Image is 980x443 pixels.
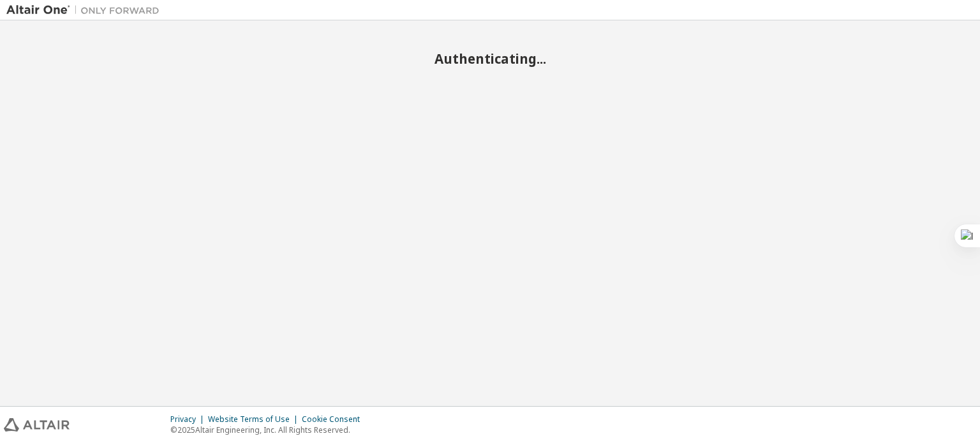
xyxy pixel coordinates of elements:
h2: Authenticating... [6,50,974,67]
img: altair_logo.svg [4,418,70,432]
p: © 2025 Altair Engineering, Inc. All Rights Reserved. [170,425,367,435]
img: Altair One [6,4,166,17]
div: Cookie Consent [302,414,367,425]
div: Privacy [170,414,208,425]
div: Website Terms of Use [208,414,302,425]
